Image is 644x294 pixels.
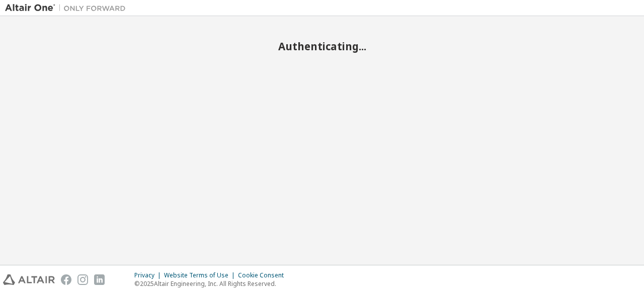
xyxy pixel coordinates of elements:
[3,274,55,285] img: altair_logo.svg
[5,3,131,13] img: Altair One
[61,274,71,285] img: facebook.svg
[5,40,639,53] h2: Authenticating...
[77,274,88,285] img: instagram.svg
[134,271,164,279] div: Privacy
[238,271,290,279] div: Cookie Consent
[134,279,290,288] p: © 2025 Altair Engineering, Inc. All Rights Reserved.
[164,271,238,279] div: Website Terms of Use
[94,274,105,285] img: linkedin.svg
